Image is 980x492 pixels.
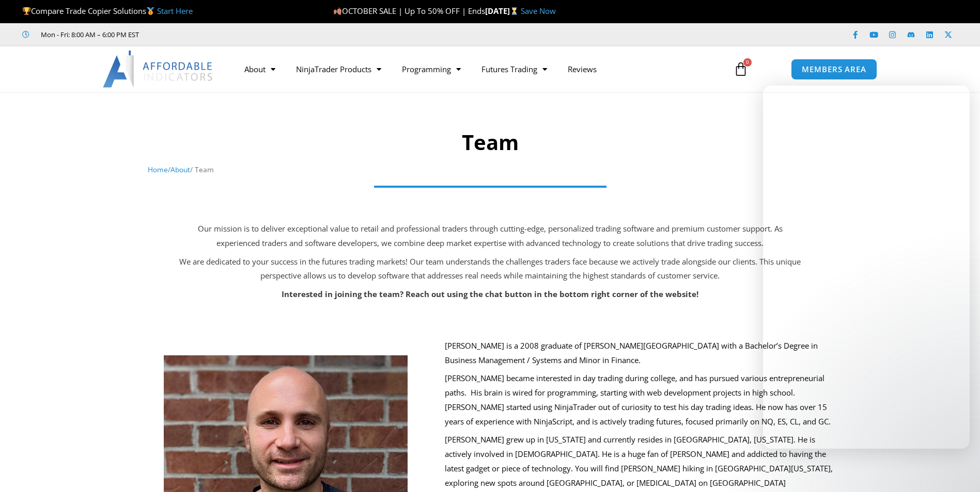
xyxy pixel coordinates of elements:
span: Mon - Fri: 8:00 AM – 6:00 PM EST [38,28,139,41]
a: Reviews [557,57,607,81]
img: 🍂 [334,7,341,15]
a: Futures Trading [471,57,557,81]
img: 🏆 [23,7,30,15]
a: Save Now [521,6,556,16]
img: ⌛ [510,7,518,15]
a: NinjaTrader Products [286,57,392,81]
span: Compare Trade Copier Solutions [22,6,193,16]
iframe: Intercom live chat [945,457,970,482]
nav: Breadcrumb [148,163,832,176]
a: About [170,165,190,174]
nav: Menu [234,57,722,81]
a: 0 [718,54,764,84]
h1: Team [148,128,832,157]
span: 0 [743,58,752,67]
span: OCTOBER SALE | Up To 50% OFF | Ends [333,6,485,16]
a: MEMBERS AREA [791,59,877,80]
p: [PERSON_NAME] is a 2008 graduate of [PERSON_NAME][GEOGRAPHIC_DATA] with a Bachelor’s Degree in Bu... [445,339,838,368]
iframe: Customer reviews powered by Trustpilot [153,29,308,40]
a: About [234,57,286,81]
strong: [DATE] [485,6,521,16]
a: Programming [392,57,471,81]
p: Our mission is to deliver exceptional value to retail and professional traders through cutting-ed... [178,222,803,251]
p: [PERSON_NAME] became interested in day trading during college, and has pursued various entreprene... [445,371,838,429]
iframe: Intercom live chat [763,86,970,449]
a: Start Here [157,6,193,16]
strong: Interested in joining the team? Reach out using the chat button in the bottom right corner of the... [282,289,698,299]
a: Home [148,165,168,174]
p: We are dedicated to your success in the futures trading markets! Our team understands the challen... [178,255,803,284]
img: LogoAI | Affordable Indicators – NinjaTrader [103,51,214,88]
span: MEMBERS AREA [802,65,866,73]
img: 🥇 [147,7,154,15]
